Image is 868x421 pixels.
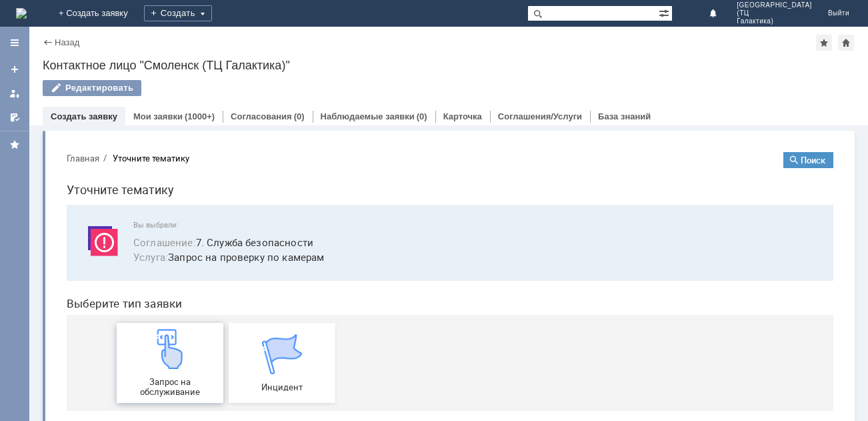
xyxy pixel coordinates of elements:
[57,12,133,22] div: Уточните тематику
[321,111,415,121] a: Наблюдаемые заявки
[737,9,812,17] span: (ТЦ
[77,108,761,123] span: Запрос на проверку по камерам
[11,11,43,23] button: Главная
[294,111,305,121] div: (0)
[737,17,812,25] span: Галактика)
[498,111,582,121] a: Соглашения/Услуги
[173,181,279,262] a: Инцидент
[55,37,79,47] a: Назад
[133,111,183,121] a: Мои заявки
[61,181,167,262] a: Запрос на обслуживание
[177,241,275,251] span: Инцидент
[144,5,212,21] div: Создать
[185,111,215,121] div: (1000+)
[4,107,25,128] a: Мои согласования
[77,93,257,109] button: Соглашение:7. Служба безопасности
[727,11,777,27] button: Поиск
[206,193,246,233] img: get067d4ba7cf7247ad92597448b2db9300
[598,111,651,121] a: База знаний
[51,111,117,121] a: Создать заявку
[77,109,112,122] span: Услуга :
[16,8,27,19] img: logo
[43,59,855,72] div: Контактное лицо "Смоленск (ТЦ Галактика)"
[77,79,761,88] span: Вы выбрали:
[4,59,25,80] a: Создать заявку
[16,8,27,19] a: Перейти на домашнюю страницу
[816,35,832,51] div: Добавить в избранное
[417,111,427,121] div: (0)
[11,39,777,58] h1: Уточните тематику
[27,79,67,119] img: svg%3E
[94,187,134,228] img: get23c147a1b4124cbfa18e19f2abec5e8f
[443,111,482,121] a: Карточка
[231,111,292,121] a: Согласования
[65,236,163,256] span: Запрос на обслуживание
[11,155,777,169] header: Выберите тип заявки
[77,94,140,107] span: Соглашение :
[659,6,672,19] span: Расширенный поиск
[4,83,25,104] a: Мои заявки
[838,35,854,51] div: Сделать домашней страницей
[737,1,812,9] span: [GEOGRAPHIC_DATA]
